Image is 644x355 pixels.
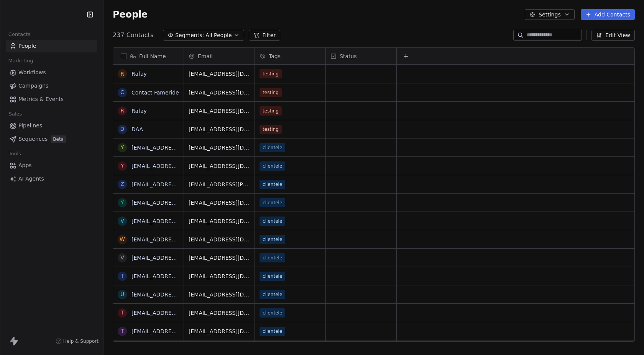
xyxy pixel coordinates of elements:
div: Tags [255,48,325,64]
span: 237 Contacts [113,31,153,40]
div: t [121,327,124,335]
span: [EMAIL_ADDRESS][DOMAIN_NAME] [189,291,250,298]
span: clientele [260,290,285,299]
button: Edit View [591,30,635,41]
div: Status [326,48,396,64]
a: [EMAIL_ADDRESS][PERSON_NAME][DOMAIN_NAME] [131,181,270,187]
a: [EMAIL_ADDRESS][DOMAIN_NAME] [131,255,225,261]
span: Contacts [5,29,34,40]
span: clientele [260,217,285,226]
span: [EMAIL_ADDRESS][PERSON_NAME][DOMAIN_NAME] [189,181,250,188]
span: [EMAIL_ADDRESS][DOMAIN_NAME] [189,272,250,280]
span: Workflows [18,68,46,77]
span: Tags [269,52,281,60]
a: [EMAIL_ADDRESS][DOMAIN_NAME] [131,163,225,169]
div: Email [184,48,255,64]
a: [EMAIL_ADDRESS][DOMAIN_NAME] [131,236,225,243]
a: [EMAIL_ADDRESS][DOMAIN_NAME] [131,218,225,224]
span: clientele [260,143,285,152]
span: Beta [51,135,66,143]
span: Segments: [175,31,204,39]
span: Tools [5,148,24,160]
a: Contact Fameride [131,90,179,96]
span: All People [205,31,232,39]
button: Add Contacts [581,9,635,20]
a: Help & Support [56,338,99,344]
span: clientele [260,180,285,189]
span: testing [260,125,282,134]
div: t [121,309,124,317]
div: v [120,254,124,262]
a: Pipelines [6,119,97,132]
button: Filter [249,30,281,41]
a: Rafay [131,108,147,114]
a: SequencesBeta [6,133,97,145]
a: Apps [6,159,97,172]
div: grid [113,65,184,342]
div: y [121,162,124,170]
a: Rafay [131,71,147,77]
span: [EMAIL_ADDRESS][DOMAIN_NAME] [189,236,250,243]
a: People [6,40,97,52]
span: [EMAIL_ADDRESS][DOMAIN_NAME] [189,217,250,225]
span: clientele [260,308,285,318]
span: [EMAIL_ADDRESS][DOMAIN_NAME] [189,162,250,170]
span: Full Name [139,52,166,60]
div: Full Name [113,48,184,64]
a: [EMAIL_ADDRESS][DOMAIN_NAME] [131,328,225,334]
span: [EMAIL_ADDRESS][DOMAIN_NAME] [189,327,250,335]
span: Email [198,52,213,60]
span: Status [340,52,357,60]
a: DAA [131,126,143,132]
span: testing [260,69,282,78]
span: Help & Support [63,338,99,344]
span: Marketing [5,55,36,67]
span: Sales [5,108,25,120]
span: clientele [260,198,285,207]
span: clientele [260,327,285,336]
a: [EMAIL_ADDRESS][DOMAIN_NAME] [131,310,225,316]
span: Sequences [18,135,48,143]
a: [EMAIL_ADDRESS][DOMAIN_NAME] [131,273,225,279]
span: Campaigns [18,82,48,90]
a: Metrics & Events [6,93,97,106]
span: Pipelines [18,122,42,130]
div: grid [184,65,635,342]
span: testing [260,106,282,116]
span: [EMAIL_ADDRESS][DOMAIN_NAME] [189,144,250,151]
a: [EMAIL_ADDRESS][DOMAIN_NAME] [131,200,225,206]
span: Apps [18,161,32,169]
a: [EMAIL_ADDRESS][DOMAIN_NAME] [131,145,225,151]
div: w [120,235,125,243]
a: Campaigns [6,80,97,92]
span: clientele [260,161,285,171]
a: [EMAIL_ADDRESS][DOMAIN_NAME] [131,291,225,298]
span: [EMAIL_ADDRESS][DOMAIN_NAME] [189,70,250,78]
span: Metrics & Events [18,95,64,103]
span: clientele [260,253,285,262]
span: testing [260,88,282,97]
div: R [120,70,124,78]
span: [EMAIL_ADDRESS][DOMAIN_NAME] [189,125,250,133]
div: C [120,88,124,96]
div: y [121,199,124,207]
div: y [121,143,124,151]
div: v [120,217,124,225]
span: [EMAIL_ADDRESS][DOMAIN_NAME] [189,254,250,262]
span: [EMAIL_ADDRESS][DOMAIN_NAME] [189,89,250,96]
span: People [18,42,36,50]
div: z [120,180,124,188]
a: AI Agents [6,173,97,185]
div: t [121,272,124,280]
button: Settings [525,9,574,20]
a: Workflows [6,66,97,79]
span: People [113,9,148,20]
span: [EMAIL_ADDRESS][DOMAIN_NAME] [189,309,250,317]
span: AI Agents [18,175,44,183]
span: [EMAIL_ADDRESS][DOMAIN_NAME] [189,199,250,207]
span: clientele [260,272,285,281]
span: [EMAIL_ADDRESS][DOMAIN_NAME] [189,107,250,115]
div: D [120,125,125,133]
span: clientele [260,235,285,244]
div: R [120,107,124,115]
